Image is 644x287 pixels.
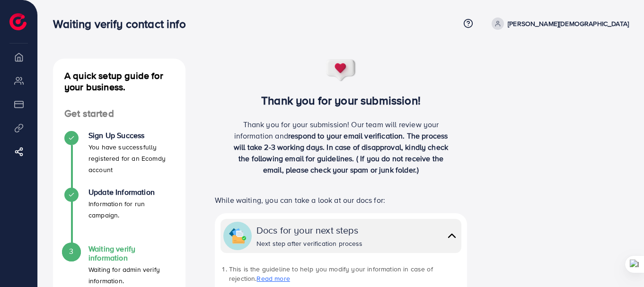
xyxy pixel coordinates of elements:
span: respond to your email verification. The process will take 2-3 working days. In case of disapprova... [234,130,448,175]
div: Docs for your next steps [256,223,363,237]
li: This is the guideline to help you modify your information in case of rejection. [229,264,461,284]
p: Waiting for admin verify information. [88,264,174,287]
h4: A quick setup guide for your business. [53,70,185,93]
span: 3 [69,246,73,257]
p: Information for run campaign. [88,198,174,221]
iframe: Chat [437,40,637,280]
h4: Waiting verify information [88,244,174,262]
p: You have successfully registered for an Ecomdy account [88,141,174,175]
a: [PERSON_NAME][DEMOGRAPHIC_DATA] [488,17,629,30]
p: [PERSON_NAME][DEMOGRAPHIC_DATA] [508,18,629,29]
img: success [326,59,357,82]
div: Next step after verification process [256,239,363,248]
h4: Sign Up Success [88,131,174,140]
p: Thank you for your submission! Our team will review your information and [229,119,453,175]
img: collapse [229,227,246,244]
p: While waiting, you can take a look at our docs for: [215,194,467,206]
a: Read more [256,274,290,283]
img: logo [9,13,26,30]
h4: Update Information [88,188,174,197]
li: Update Information [53,188,185,244]
h4: Get started [53,108,185,120]
h3: Waiting verify contact info [53,17,193,31]
h3: Thank you for your submission! [201,94,481,107]
li: Sign Up Success [53,131,185,188]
